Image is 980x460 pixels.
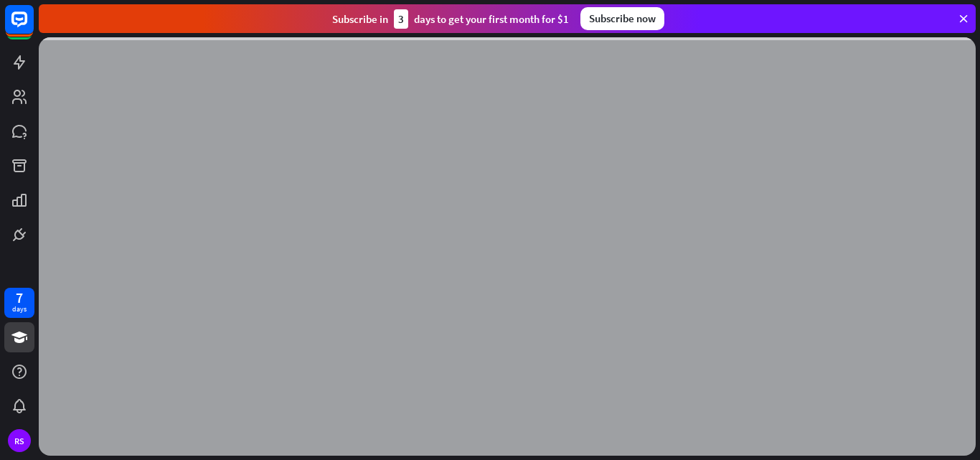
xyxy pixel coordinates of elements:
a: 7 days [4,288,34,318]
div: 7 [16,291,23,304]
div: RS [8,429,31,452]
div: 3 [394,9,408,29]
div: Subscribe in days to get your first month for $1 [332,9,569,29]
div: days [12,304,27,314]
div: Subscribe now [580,7,664,30]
